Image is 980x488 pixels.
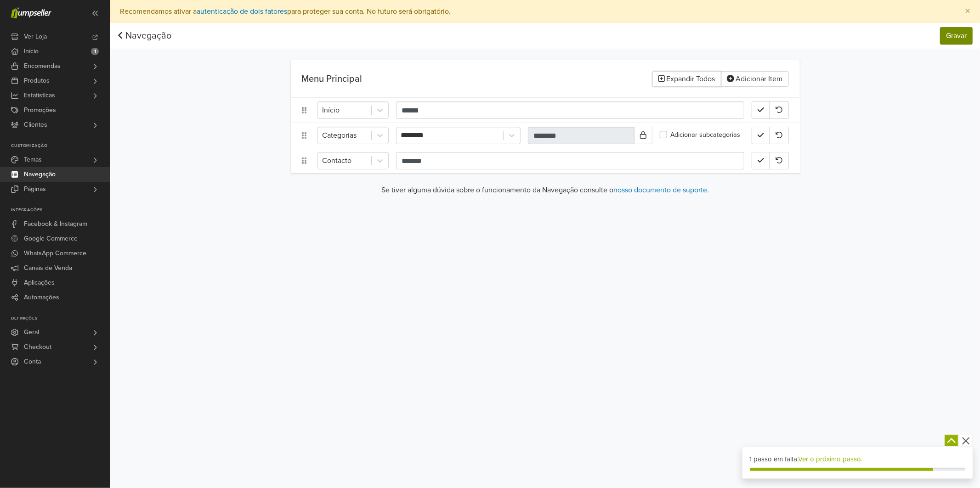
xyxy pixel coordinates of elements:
a: Navegação [118,30,172,41]
h5: Menu Principal [302,73,542,84]
a: Ver o próximo passo. [799,455,863,463]
span: × [965,5,970,18]
span: Facebook & Instagram [24,217,87,231]
span: WhatsApp Commerce [24,246,86,261]
span: Encomendas [24,59,61,73]
span: Checkout [24,340,51,354]
span: Conta [24,354,41,369]
span: Aplicações [24,275,55,290]
span: Geral [24,325,39,340]
p: Definições [11,316,110,321]
a: autenticação de dois fatores [197,7,287,16]
span: Navegação [24,167,56,182]
span: Automações [24,290,59,305]
span: Temas [24,152,42,167]
button: Adicionar Item [721,71,789,87]
a: nosso documento de suporte [613,185,707,195]
p: Se tiver alguma dúvida sobre o funcionamento da Navegação consulte o . [291,185,800,196]
p: Customização [11,143,110,149]
span: Páginas [24,182,46,196]
span: Ver Loja [24,29,47,44]
button: Close [956,0,980,22]
button: Expandir Todos [652,71,721,87]
span: Início [24,44,39,59]
p: Integrações [11,208,110,213]
span: Google Commerce [24,231,78,246]
div: 1 passo em falta. [750,454,965,465]
span: 1 [91,48,99,55]
button: Gravar [940,27,973,45]
span: Produtos [24,73,50,88]
span: Canais de Venda [24,261,72,275]
span: Promoções [24,103,56,118]
span: Estatísticas [24,88,55,103]
label: Adicionar subcategorias [671,130,741,140]
span: Clientes [24,118,47,132]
